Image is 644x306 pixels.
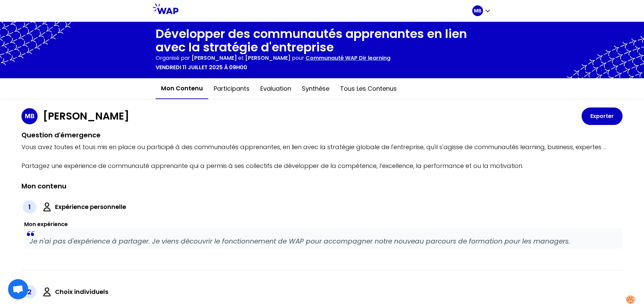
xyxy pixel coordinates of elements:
h2: Mon contenu [21,181,66,191]
p: Organisé par [156,54,190,62]
p: Je n'ai pas d'expérience à partager. Je viens découvrir le fonctionnement de WAP pour accompagner... [30,236,617,246]
p: pour [292,54,304,62]
h2: Question d'émergence [21,130,623,140]
div: 2 [23,285,36,299]
p: MB [25,112,35,121]
p: et [192,54,290,62]
button: Participants [208,79,255,99]
p: vendredi 11 juillet 2025 à 09h00 [156,63,247,72]
p: Vous avez toutes et tous mis en place ou participé à des communautés apprenantes, en lien avec la... [21,142,623,171]
label: Expérience personnelle [55,202,126,212]
button: Exporter [582,107,623,125]
h1: [PERSON_NAME] [43,110,129,122]
button: MB [472,5,491,16]
button: Mon contenu [156,78,208,99]
button: Tous les contenus [335,79,402,99]
div: 1 [23,200,36,214]
label: Choix individuels [55,287,108,297]
span: [PERSON_NAME] [245,54,290,62]
button: Evaluation [255,79,297,99]
div: Ouvrir le chat [8,279,28,299]
h1: Développer des communautés apprenantes en lien avec la stratégie d'entreprise [156,27,488,54]
button: Synthèse [297,79,335,99]
p: MB [474,7,481,14]
p: Communauté WAP Dir learning [306,54,390,62]
span: [PERSON_NAME] [192,54,237,62]
h3: Mon expérience [24,220,623,228]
